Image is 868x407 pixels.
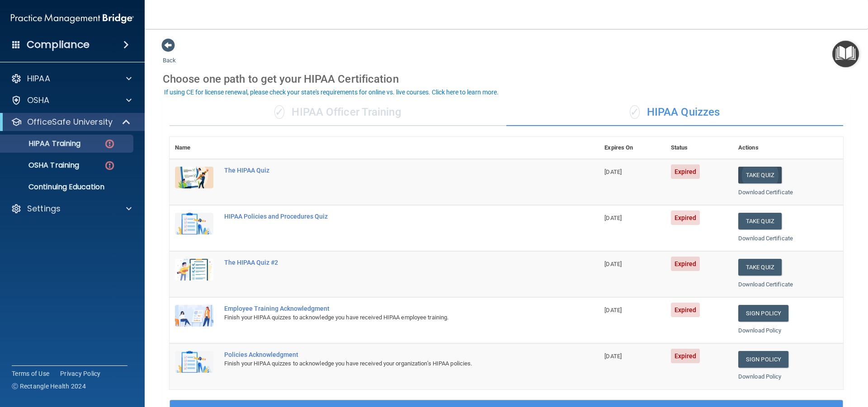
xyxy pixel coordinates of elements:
th: Actions [733,137,843,159]
a: Terms of Use [12,369,49,378]
th: Status [665,137,733,159]
span: [DATE] [604,215,622,221]
span: [DATE] [604,168,622,175]
th: Name [170,137,219,159]
img: PMB logo [11,9,134,28]
span: [DATE] [604,261,622,267]
button: If using CE for license renewal, please check your state's requirements for online vs. live cours... [163,88,500,97]
p: Continuing Education [6,182,129,192]
a: Download Policy [738,327,782,334]
span: ✓ [274,105,284,119]
button: Take Quiz [738,213,782,229]
div: If using CE for license renewal, please check your state's requirements for online vs. live cours... [164,89,499,95]
button: Take Quiz [738,167,782,183]
div: Policies Acknowledgment [224,351,554,358]
div: HIPAA Quizzes [506,99,843,126]
a: OfficeSafe University [11,117,131,127]
p: OSHA [27,95,50,106]
span: ✓ [630,105,640,119]
span: [DATE] [604,353,622,360]
a: Back [163,46,176,64]
p: OfficeSafe University [27,117,113,127]
p: HIPAA Training [6,139,80,148]
div: Finish your HIPAA quizzes to acknowledge you have received your organization’s HIPAA policies. [224,358,554,369]
span: [DATE] [604,307,622,313]
div: Finish your HIPAA quizzes to acknowledge you have received HIPAA employee training. [224,312,554,323]
span: Expired [671,211,700,225]
iframe: Drift Widget Chat Controller [712,343,857,379]
a: Settings [11,203,132,214]
div: HIPAA Officer Training [170,99,506,126]
a: Download Certificate [738,281,793,288]
span: Ⓒ Rectangle Health 2024 [12,382,86,391]
a: Download Certificate [738,235,793,242]
div: Employee Training Acknowledgment [224,305,554,312]
button: Take Quiz [738,259,782,276]
div: The HIPAA Quiz [224,167,554,174]
a: Download Policy [738,373,782,380]
p: HIPAA [27,73,50,84]
span: Expired [671,257,700,271]
img: danger-circle.6113f641.png [104,138,115,150]
h4: Compliance [27,38,90,51]
a: Privacy Policy [60,369,101,378]
th: Expires On [599,137,665,159]
a: Download Certificate [738,189,793,196]
p: Settings [27,203,61,214]
span: Expired [671,164,700,179]
p: OSHA Training [6,161,79,170]
span: Expired [671,349,700,363]
a: OSHA [11,95,132,106]
div: The HIPAA Quiz #2 [224,259,554,266]
span: Expired [671,303,700,317]
div: HIPAA Policies and Procedures Quiz [224,213,554,220]
a: HIPAA [11,73,132,84]
div: Choose one path to get your HIPAA Certification [163,66,850,92]
img: danger-circle.6113f641.png [104,160,115,171]
a: Sign Policy [738,305,788,322]
button: Open Resource Center [832,41,859,67]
